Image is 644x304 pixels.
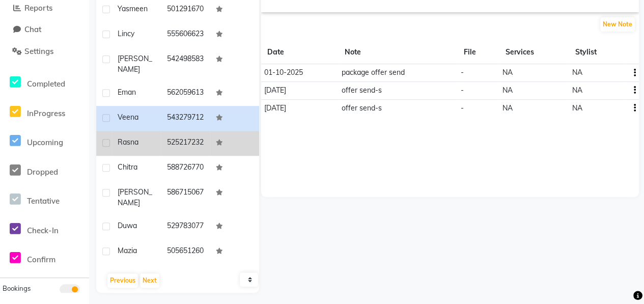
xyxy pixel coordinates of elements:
[3,24,87,36] a: Chat
[502,68,513,77] span: NA
[261,41,339,64] th: Date
[3,46,87,58] a: Settings
[27,137,63,147] span: Upcoming
[118,4,148,13] span: Yasmeen
[457,41,499,64] th: File
[27,167,58,177] span: Dropped
[161,181,210,214] td: 586715067
[118,54,152,74] span: [PERSON_NAME]
[118,221,137,230] span: Duwa
[572,68,582,77] span: NA
[118,246,137,255] span: Mazia
[118,187,152,207] span: [PERSON_NAME]
[27,79,65,89] span: Completed
[339,81,458,99] td: offer send-s
[27,196,60,206] span: Tentative
[3,3,87,14] a: Reports
[264,86,286,95] span: [DATE]
[118,88,136,97] span: Eman
[161,239,210,264] td: 505651260
[161,214,210,239] td: 529783077
[600,17,635,32] button: New Note
[339,99,458,117] td: offer send-s
[118,29,134,38] span: Lincy
[140,273,159,288] button: Next
[161,47,210,81] td: 542498583
[572,103,582,113] span: NA
[27,255,55,264] span: Confirm
[572,86,582,95] span: NA
[107,273,138,288] button: Previous
[264,103,286,113] span: [DATE]
[118,137,138,147] span: Rasna
[27,226,59,235] span: Check-In
[161,81,210,106] td: 562059613
[461,68,464,77] span: -
[24,24,41,34] span: Chat
[27,108,65,118] span: InProgress
[499,41,569,64] th: Services
[118,113,138,122] span: Veena
[502,103,513,113] span: NA
[339,41,458,64] th: Note
[461,86,464,95] span: -
[339,64,458,82] td: package offer send
[161,22,210,47] td: 555606623
[24,46,53,56] span: Settings
[161,156,210,181] td: 588726770
[24,3,52,13] span: Reports
[569,41,626,64] th: Stylist
[461,103,464,113] span: -
[502,86,513,95] span: NA
[264,68,303,77] span: 01-10-2025
[118,162,137,172] span: Chitra
[161,106,210,131] td: 543279712
[3,284,31,292] span: Bookings
[161,131,210,156] td: 525217232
